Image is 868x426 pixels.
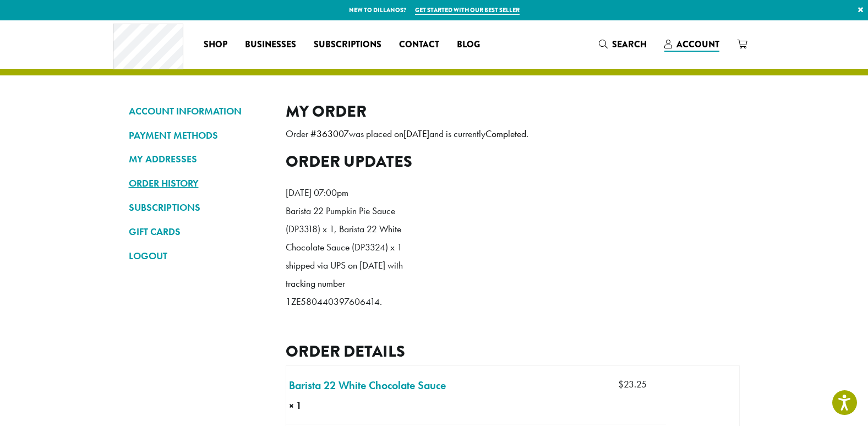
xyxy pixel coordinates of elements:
[415,6,520,15] a: Get started with our best seller
[618,378,647,390] bdi: 23.25
[129,198,269,217] a: SUBSCRIPTIONS
[129,174,269,193] a: ORDER HISTORY
[245,38,296,52] span: Businesses
[286,102,740,121] h2: My Order
[195,36,236,53] a: Shop
[618,378,624,390] span: $
[286,184,412,202] p: [DATE] 07:00pm
[286,342,740,361] h2: Order details
[129,247,269,265] a: LOGOUT
[129,126,269,145] a: PAYMENT METHODS
[399,38,439,52] span: Contact
[204,38,227,52] span: Shop
[286,125,740,143] p: Order # was placed on and is currently .
[129,150,269,168] a: MY ADDRESSES
[485,128,526,140] mark: Completed
[316,128,349,140] mark: 363007
[286,202,412,311] p: Barista 22 Pumpkin Pie Sauce (DP3318) x 1, Barista 22 White Chocolate Sauce (DP3324) x 1 shipped ...
[612,38,647,51] span: Search
[129,222,269,241] a: GIFT CARDS
[314,38,381,52] span: Subscriptions
[590,35,656,53] a: Search
[286,152,740,171] h2: Order updates
[289,398,342,413] strong: × 1
[676,38,719,51] span: Account
[289,377,446,394] a: Barista 22 White Chocolate Sauce
[457,38,480,52] span: Blog
[129,102,269,121] a: ACCOUNT INFORMATION
[403,128,429,140] mark: [DATE]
